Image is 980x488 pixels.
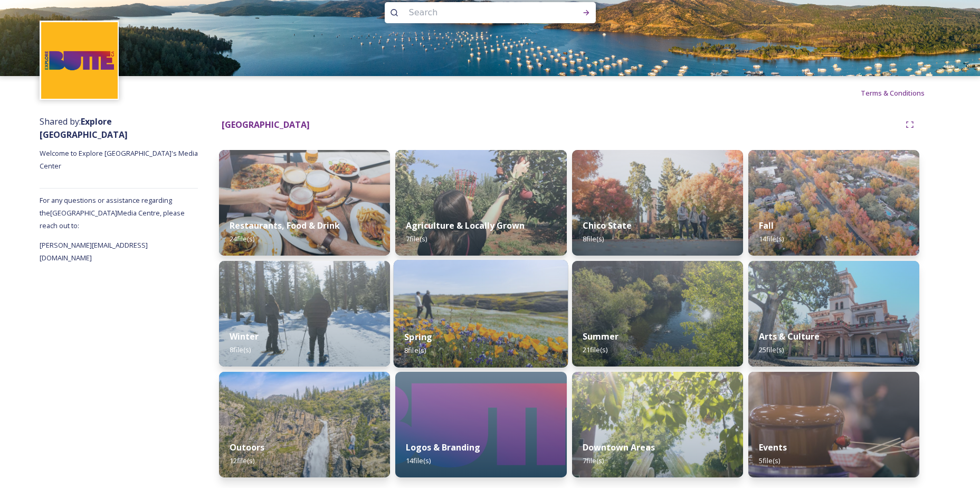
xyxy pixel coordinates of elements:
strong: Outoors [230,442,264,453]
span: 8 file(s) [583,234,604,243]
strong: [GEOGRAPHIC_DATA] [222,119,310,130]
span: 14 file(s) [406,456,431,465]
img: EBC%2520Salmon%2520Hole%25202022-7_FULL-Explore%252520Butte%252520County.jpg [572,261,743,367]
strong: Summer [583,331,619,342]
img: 2023_02_10%2520EBC%2520Snowshoe_full_5-Explore%252520Butte%252520County.jpg [219,261,390,367]
span: Welcome to Explore [GEOGRAPHIC_DATA]'s Media Center [40,148,199,171]
span: Shared by: [40,116,128,140]
span: 7 file(s) [406,234,427,243]
a: Terms & Conditions [861,87,940,99]
span: 21 file(s) [583,345,607,354]
span: 14 file(s) [759,234,784,243]
strong: Agriculture & Locally Grown [406,220,525,231]
img: Feather%2520Falls-Lukasz%252520Warzecha.jpg [219,372,390,477]
span: 24 file(s) [230,234,254,243]
span: 7 file(s) [583,456,604,465]
strong: Chico State [583,220,632,231]
img: Bidwell%2520Mansion_Chico_CREDIT%2520Ashley%2520Baer_December%25202018_2-Ashley%252520Baer%25252F... [748,261,919,367]
span: 25 file(s) [759,345,784,354]
span: 5 file(s) [759,456,780,465]
img: 20230912_EBCChico_004-Explore%252520Butte%252520County.jpg [572,372,743,477]
span: 8 file(s) [230,345,251,354]
span: 8 file(s) [404,345,426,355]
strong: Fall [759,220,774,231]
span: For any questions or assistance regarding the [GEOGRAPHIC_DATA] Media Centre, please reach out to: [40,195,185,230]
span: [PERSON_NAME][EMAIL_ADDRESS][DOMAIN_NAME] [40,240,148,262]
strong: Downtown Areas [583,442,655,453]
strong: Explore [GEOGRAPHIC_DATA] [40,116,128,140]
img: ebc_logo_gradient1-Explore%252520Butte%252520County.png [395,372,566,477]
img: 202201115_ChicoDrone_010_FULL-Explore%252520Butte%252520County.jpg [748,150,919,256]
span: Terms & Conditions [861,88,925,98]
strong: Arts & Culture [759,331,820,342]
strong: Restaurants, Food & Drink [230,220,340,231]
img: Butte%20County%20logo.png [41,22,118,99]
strong: Winter [230,331,259,342]
strong: Spring [404,331,432,343]
strong: Logos & Branding [406,442,480,453]
img: Paradise%2520Chocolate%2520Fest%25202022-107_FULL-Explore%252520Butte%252520County.jpg [748,372,919,477]
img: IMG_9075-Explore%252520Butte%252520County.jpg [395,150,566,256]
img: 202201115_ChicoState_004_FULL-Explore%252520Butte%252520County.jpg [572,150,743,256]
strong: Events [759,442,787,453]
input: Search [404,1,548,24]
img: Table%2520Mountain%2520Wildflowers-FULL-105-Explore%252520Butte%252520County.jpg [394,260,568,368]
img: elevate-snnhGYNqm44-unsplash.jpg [219,150,390,256]
span: 12 file(s) [230,456,254,465]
